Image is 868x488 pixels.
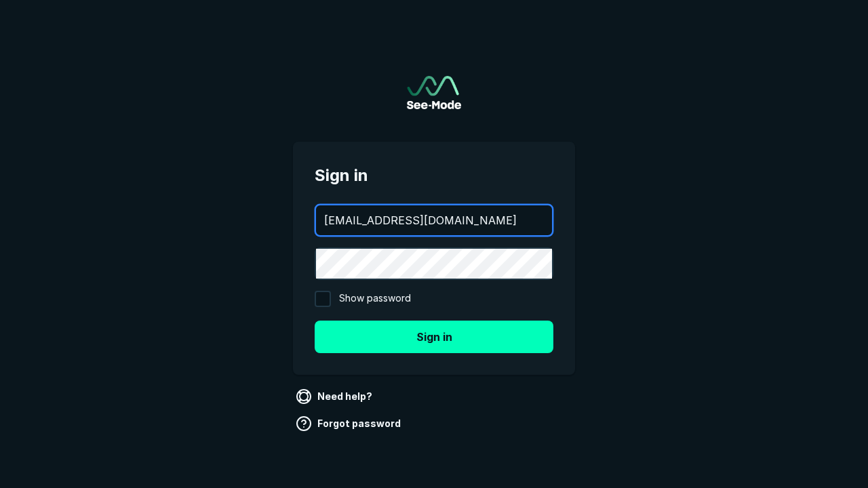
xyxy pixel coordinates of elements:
[316,205,552,235] input: your@email.com
[293,413,406,434] a: Forgot password
[315,163,553,188] span: Sign in
[407,76,461,109] a: Go to sign in
[315,321,553,353] button: Sign in
[293,386,378,407] a: Need help?
[339,291,411,307] span: Show password
[407,76,461,109] img: See-Mode Logo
